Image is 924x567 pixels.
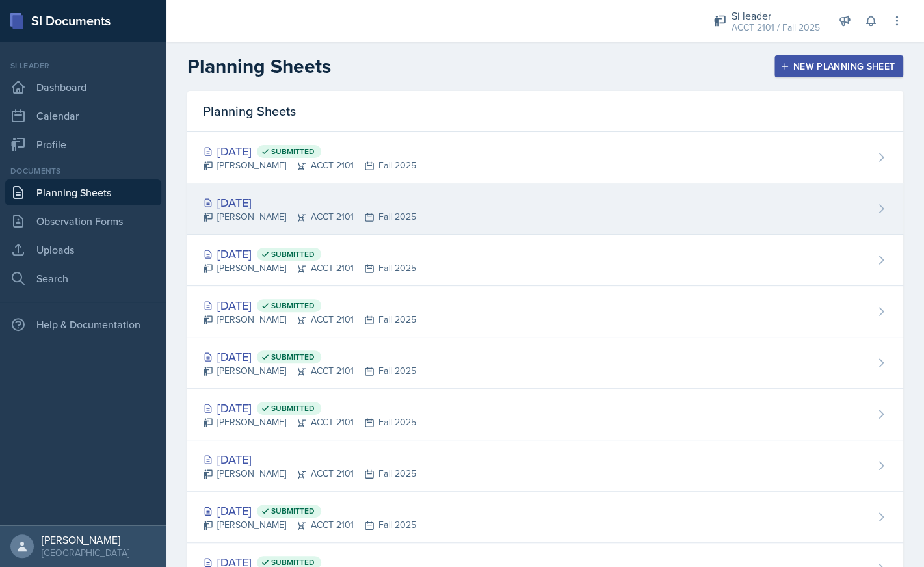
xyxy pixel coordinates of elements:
a: [DATE] Submitted [PERSON_NAME]ACCT 2101Fall 2025 [187,235,903,286]
div: [DATE] [203,348,416,365]
div: New Planning Sheet [783,61,895,72]
a: [DATE] Submitted [PERSON_NAME]ACCT 2101Fall 2025 [187,132,903,183]
span: Submitted [271,146,315,157]
a: [DATE] Submitted [PERSON_NAME]ACCT 2101Fall 2025 [187,286,903,337]
span: Submitted [271,506,315,516]
div: [DATE] [203,142,416,160]
div: ACCT 2101 / Fall 2025 [732,21,820,34]
a: [DATE] Submitted [PERSON_NAME]ACCT 2101Fall 2025 [187,492,903,543]
div: [DATE] [203,399,416,417]
div: [PERSON_NAME] [42,533,129,546]
div: [DATE] [203,451,416,468]
div: Planning Sheets [187,91,903,132]
a: [DATE] Submitted [PERSON_NAME]ACCT 2101Fall 2025 [187,389,903,440]
span: Submitted [271,352,315,362]
span: Submitted [271,249,315,259]
div: Help & Documentation [5,311,161,337]
div: [PERSON_NAME] ACCT 2101 Fall 2025 [203,518,416,532]
div: [DATE] [203,502,416,520]
div: [DATE] [203,245,416,263]
span: Submitted [271,403,315,414]
a: Profile [5,131,161,157]
div: [PERSON_NAME] ACCT 2101 Fall 2025 [203,467,416,481]
a: Uploads [5,237,161,263]
a: Observation Forms [5,208,161,234]
div: [PERSON_NAME] ACCT 2101 Fall 2025 [203,210,416,224]
button: New Planning Sheet [774,55,903,77]
a: Calendar [5,103,161,129]
div: [PERSON_NAME] ACCT 2101 Fall 2025 [203,261,416,275]
a: [DATE] [PERSON_NAME]ACCT 2101Fall 2025 [187,440,903,492]
a: Dashboard [5,74,161,100]
a: Planning Sheets [5,179,161,205]
h2: Planning Sheets [187,55,331,78]
div: Si leader [5,60,161,72]
div: [PERSON_NAME] ACCT 2101 Fall 2025 [203,415,416,429]
div: [PERSON_NAME] ACCT 2101 Fall 2025 [203,364,416,378]
div: Si leader [732,8,820,23]
span: Submitted [271,300,315,311]
a: Search [5,265,161,291]
a: [DATE] Submitted [PERSON_NAME]ACCT 2101Fall 2025 [187,337,903,389]
a: [DATE] [PERSON_NAME]ACCT 2101Fall 2025 [187,183,903,235]
div: [GEOGRAPHIC_DATA] [42,546,129,559]
div: [PERSON_NAME] ACCT 2101 Fall 2025 [203,159,416,172]
div: Documents [5,165,161,177]
div: [PERSON_NAME] ACCT 2101 Fall 2025 [203,313,416,326]
div: [DATE] [203,194,416,211]
div: [DATE] [203,297,416,314]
